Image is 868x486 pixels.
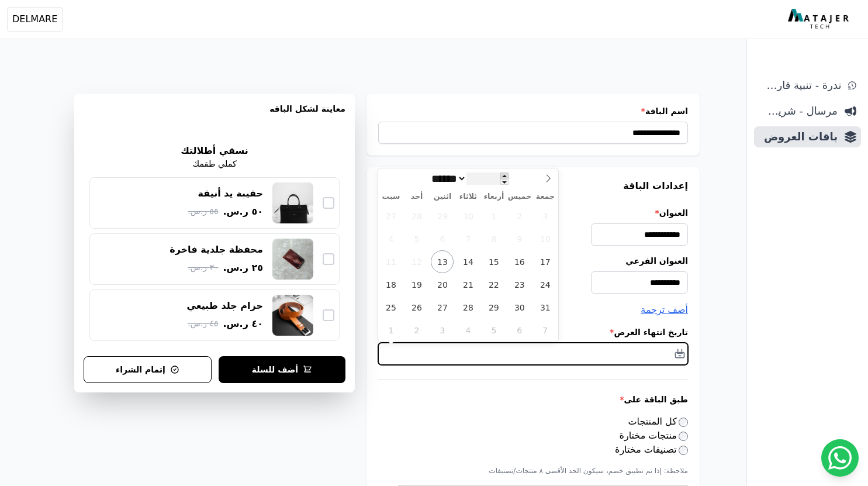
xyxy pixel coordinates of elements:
span: DELMARE [12,12,57,26]
label: طبق الباقة على [378,394,688,405]
span: نوفمبر 2, 2025 [405,319,428,342]
img: حقيبة يد أنيقة [272,182,313,223]
span: ثلاثاء [455,193,481,201]
span: أكتوبر 2, 2025 [508,205,531,228]
span: أكتوبر 12, 2025 [405,250,428,273]
span: نوفمبر 1, 2025 [379,319,402,342]
span: ٥٠ ر.س. [223,205,263,219]
span: نوفمبر 7, 2025 [534,319,556,342]
div: حقيبة يد أنيقة [198,187,263,200]
span: نوفمبر 5, 2025 [482,319,505,342]
img: حزام جلد طبيعي [272,295,313,336]
span: أكتوبر 24, 2025 [534,273,556,296]
span: أكتوبر 21, 2025 [457,273,479,296]
img: محفظة جلدية فاخرة [272,239,313,280]
span: أكتوبر 25, 2025 [379,296,402,319]
span: نوفمبر 3, 2025 [431,319,454,342]
span: ٢٥ ر.س. [223,261,263,275]
span: أكتوبر 28, 2025 [457,296,479,319]
img: MatajerTech Logo [788,9,852,30]
span: أكتوبر 1, 2025 [482,205,505,228]
input: سنة [466,173,509,185]
h2: نسقي أطلالتك [181,144,248,158]
span: مرسال - شريط دعاية [759,103,838,119]
span: أكتوبر 14, 2025 [457,250,479,273]
span: ٥٥ ر.س. [188,205,218,218]
span: أكتوبر 4, 2025 [379,228,402,250]
button: أضف ترجمة [641,303,688,317]
span: أربعاء [481,193,507,201]
p: كملي طقمك [192,158,237,171]
span: ٤٥ ر.س. [188,318,218,330]
div: محفظة جلدية فاخرة [170,243,263,256]
span: أكتوبر 7, 2025 [457,228,479,250]
span: أكتوبر 13, 2025 [431,250,454,273]
label: تصنيفات مختارة [615,444,688,455]
span: أضف ترجمة [641,304,688,315]
button: DELMARE [7,7,63,32]
span: سبت [378,193,404,201]
span: أكتوبر 15, 2025 [482,250,505,273]
span: أكتوبر 26, 2025 [405,296,428,319]
span: أكتوبر 8, 2025 [482,228,505,250]
span: أكتوبر 9, 2025 [508,228,531,250]
span: جمعة [532,193,558,201]
span: سبتمبر 30, 2025 [457,205,479,228]
span: اثنين [430,193,455,201]
span: أكتوبر 17, 2025 [534,250,556,273]
span: أحد [404,193,430,201]
span: سبتمبر 27, 2025 [379,205,402,228]
label: منتجات مختارة [620,430,688,441]
span: أكتوبر 16, 2025 [508,250,531,273]
span: نوفمبر 6, 2025 [508,319,531,342]
span: أكتوبر 20, 2025 [431,273,454,296]
p: ملاحظة: إذا تم تطبيق خصم، سيكون الحد الأقصى ٨ منتجات/تصنيفات [378,466,688,475]
span: باقات العروض [759,129,838,145]
span: أكتوبر 19, 2025 [405,273,428,296]
span: أكتوبر 18, 2025 [379,273,402,296]
span: أكتوبر 22, 2025 [482,273,505,296]
h3: معاينة لشكل الباقه [84,103,345,129]
label: اسم الباقة [378,105,688,117]
select: شهر [428,173,467,185]
span: أكتوبر 23, 2025 [508,273,531,296]
span: أكتوبر 11, 2025 [379,250,402,273]
span: أكتوبر 27, 2025 [431,296,454,319]
span: ٣٠ ر.س. [188,261,218,274]
span: أكتوبر 5, 2025 [405,228,428,250]
div: حزام جلد طبيعي [187,299,264,312]
span: أكتوبر 29, 2025 [482,296,505,319]
span: أكتوبر 30, 2025 [508,296,531,319]
span: سبتمبر 28, 2025 [405,205,428,228]
span: خميس [507,193,532,201]
label: كل المنتجات [628,416,689,427]
span: أكتوبر 31, 2025 [534,296,556,319]
span: ندرة - تنبية قارب علي النفاذ [759,77,841,94]
span: سبتمبر 29, 2025 [431,205,454,228]
button: أضف للسلة [219,356,345,383]
input: تصنيفات مختارة [679,446,688,455]
span: أكتوبر 6, 2025 [431,228,454,250]
span: أكتوبر 10, 2025 [534,228,556,250]
span: نوفمبر 4, 2025 [457,319,479,342]
span: ٤٠ ر.س. [223,317,263,331]
button: إتمام الشراء [84,356,212,383]
span: أكتوبر 3, 2025 [534,205,556,228]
